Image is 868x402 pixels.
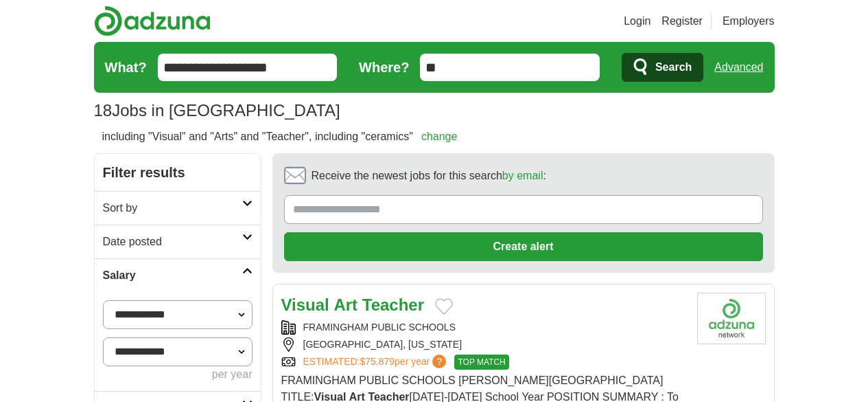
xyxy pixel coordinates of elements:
a: ESTIMATED:$75,879per year? [303,355,449,370]
div: per year [103,366,253,383]
div: [GEOGRAPHIC_DATA], [US_STATE] [281,337,686,352]
img: Adzuna logo [94,5,211,36]
strong: Visual [281,295,329,314]
a: Visual Art Teacher [281,295,425,314]
button: Add to favorite jobs [435,298,453,315]
span: $75,879 [360,356,395,367]
a: Salary [95,258,261,292]
div: FRAMINGHAM PUBLIC SCHOOLS [281,320,686,335]
strong: Art [333,295,357,314]
img: Company logo [697,293,766,344]
h2: Filter results [95,154,261,191]
strong: Teacher [362,295,424,314]
span: ? [432,355,446,368]
a: by email [502,170,543,181]
h2: Salary [103,267,242,284]
h2: Date posted [103,234,242,250]
a: Advanced [714,54,763,81]
label: What? [105,57,147,78]
h1: Jobs in [GEOGRAPHIC_DATA] [94,101,340,120]
button: Create alert [284,232,763,261]
label: Where? [359,57,409,78]
a: Sort by [95,191,261,225]
span: Search [655,54,692,81]
span: 18 [94,98,113,123]
h2: including "Visual" and "Arts" and "Teacher", including "ceramics" [102,129,458,145]
a: Date posted [95,225,261,258]
a: change [421,131,458,142]
span: TOP MATCH [454,355,508,370]
a: Register [661,13,703,30]
a: Login [624,13,650,30]
button: Search [622,53,703,82]
a: Employers [723,13,775,30]
h2: Sort by [103,200,242,216]
span: Receive the newest jobs for this search : [312,168,546,184]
